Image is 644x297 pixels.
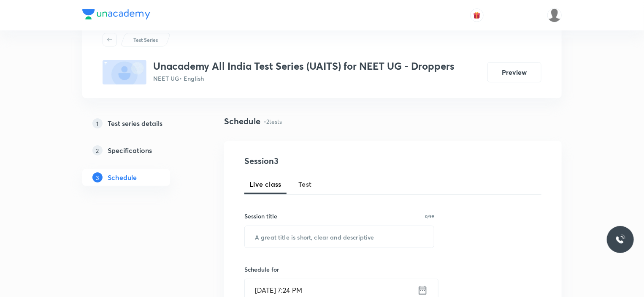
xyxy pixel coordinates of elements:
[92,118,103,128] p: 1
[153,60,455,72] h3: Unacademy All India Test Series (UAITS) for NEET UG - Droppers
[425,214,434,218] p: 0/99
[224,115,260,128] h4: Schedule
[103,60,146,84] img: fallback-thumbnail.png
[244,212,277,221] h6: Session title
[82,115,197,132] a: 1Test series details
[615,234,625,245] img: ttu
[244,265,434,274] h6: Schedule for
[487,62,541,82] button: Preview
[82,142,197,159] a: 2Specifications
[82,9,150,22] a: Company Logo
[108,172,137,183] h5: Schedule
[92,145,103,155] p: 2
[244,155,398,167] h4: Session 3
[108,145,152,155] h5: Specifications
[92,172,103,183] p: 3
[249,179,281,189] span: Live class
[547,8,562,22] img: Organic Chemistry
[264,117,282,126] p: • 2 tests
[245,226,434,248] input: A great title is short, clear and descriptive
[108,118,162,128] h5: Test series details
[133,36,158,44] p: Test Series
[82,9,150,19] img: Company Logo
[153,74,455,83] p: NEET UG • English
[470,8,484,22] button: avatar
[473,11,481,19] img: avatar
[298,179,312,189] span: Test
